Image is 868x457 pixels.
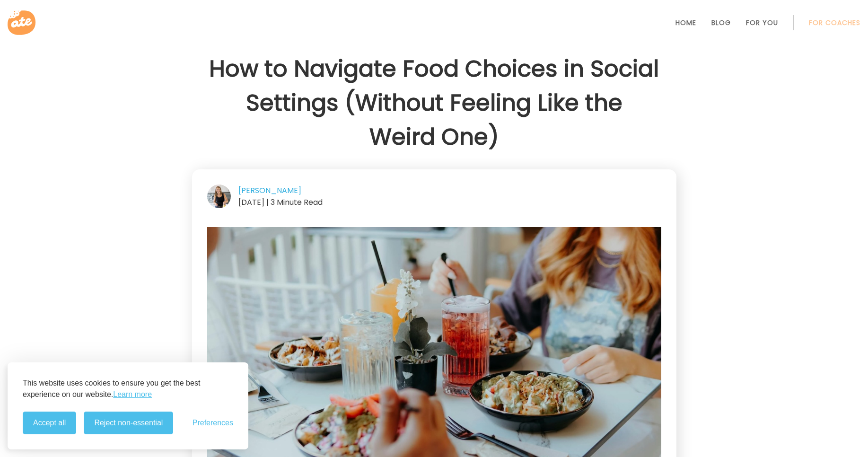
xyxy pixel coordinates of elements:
[193,419,233,427] span: Preferences
[84,412,173,434] button: Reject non-essential
[192,52,676,154] h1: How to Navigate Food Choices in Social Settings (Without Feeling Like the Weird One)
[23,378,233,400] p: This website uses cookies to ensure you get the best experience on our website.
[809,19,860,26] a: For Coaches
[23,412,76,434] button: Accept all cookies
[207,196,661,208] div: [DATE] | 3 Minute Read
[675,19,696,26] a: Home
[193,419,233,427] button: Toggle preferences
[207,185,231,208] img: author-Stacy-Yates.jpg
[238,185,301,196] a: [PERSON_NAME]
[746,19,778,26] a: For You
[113,389,152,400] a: Learn more
[711,19,731,26] a: Blog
